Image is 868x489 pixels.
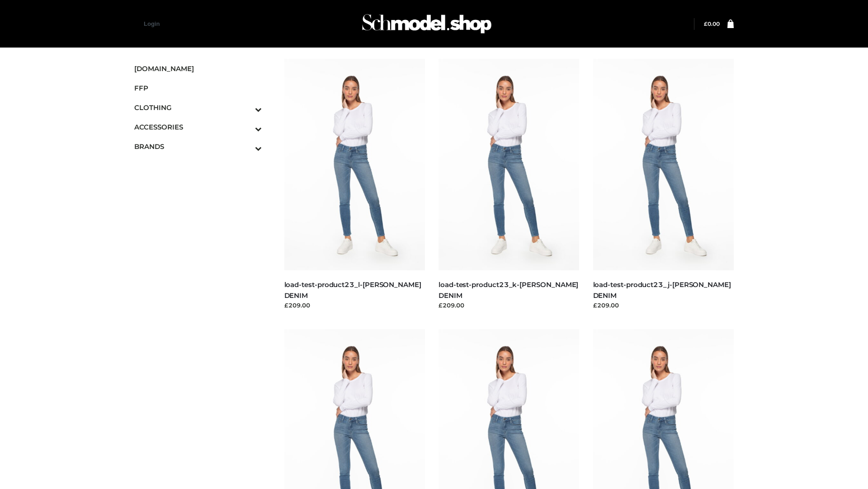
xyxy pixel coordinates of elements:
div: £209.00 [439,301,580,310]
a: £0.00 [704,20,720,27]
span: CLOTHING [134,102,262,113]
a: [DOMAIN_NAME] [134,59,262,78]
button: Toggle Submenu [230,117,262,137]
div: £209.00 [284,301,425,310]
a: CLOTHINGToggle Submenu [134,98,262,117]
bdi: 0.00 [704,20,720,27]
button: Toggle Submenu [230,98,262,117]
span: ACCESSORIES [134,122,262,132]
a: ACCESSORIESToggle Submenu [134,117,262,137]
a: load-test-product23_k-[PERSON_NAME] DENIM [439,280,578,299]
img: Schmodel Admin 964 [359,6,495,42]
a: Login [144,20,160,27]
button: Toggle Submenu [230,137,262,156]
span: [DOMAIN_NAME] [134,63,262,74]
a: FFP [134,78,262,98]
a: load-test-product23_l-[PERSON_NAME] DENIM [284,280,421,299]
span: £ [704,20,708,27]
div: £209.00 [593,301,734,310]
a: load-test-product23_j-[PERSON_NAME] DENIM [593,280,731,299]
span: BRANDS [134,141,262,152]
span: FFP [134,83,262,93]
a: BRANDSToggle Submenu [134,137,262,156]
